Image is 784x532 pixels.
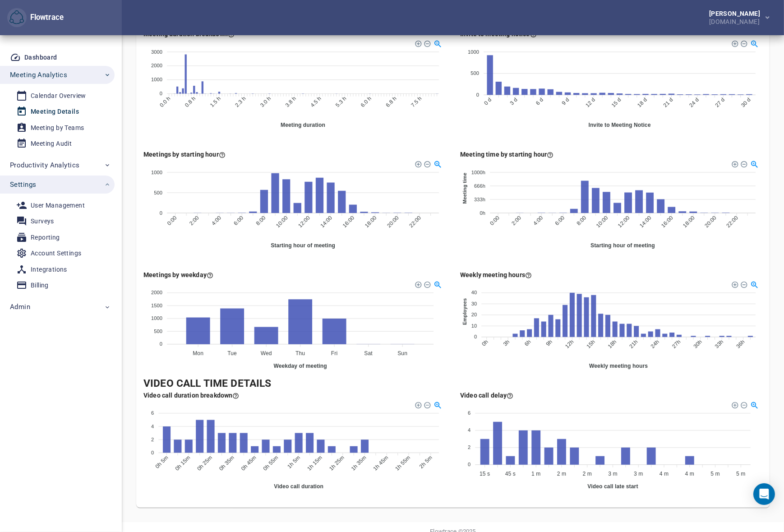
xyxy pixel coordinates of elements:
tspan: 6.8 h [385,95,398,108]
div: Here you see how many meetings by the duration of it's video call (duration in 5 minute steps). [143,391,239,400]
tspan: 0h [480,338,489,347]
div: Open Intercom Messenger [753,483,775,505]
tspan: 6 [468,411,470,416]
div: Zoom In [731,401,738,407]
tspan: 27h [671,338,682,349]
span: Meeting Analytics [10,69,67,81]
tspan: 3 d [509,97,519,106]
tspan: 666h [474,183,485,189]
tspan: 10:00 [275,214,289,229]
tspan: 18h [607,338,618,349]
tspan: 2:00 [510,214,522,227]
text: Meeting time [462,173,467,204]
div: Billing [31,280,49,291]
text: Video call duration [274,484,323,490]
tspan: 1h 25m [328,454,346,472]
tspan: 14:00 [319,214,333,229]
tspan: 0 [160,341,162,347]
div: Zoom In [415,281,421,287]
text: Video call late start [587,484,638,490]
tspan: 3.0 h [259,95,272,108]
tspan: 18:00 [682,214,696,229]
tspan: 0.8 h [184,95,197,108]
tspan: Wed [261,350,272,356]
tspan: 0h 55m [262,454,280,472]
tspan: 5 m [710,471,719,477]
div: Zoom In [731,160,738,167]
tspan: 14:00 [638,214,653,229]
tspan: 0 d [483,97,493,106]
tspan: 1h 35m [350,454,368,472]
div: Here you see how many meetings you organize per weekday (the weekday is timezone specific (Europe... [143,270,213,279]
tspan: 16:00 [660,214,674,229]
tspan: 0 [160,210,162,216]
div: Zoom Out [740,40,747,46]
tspan: 1h 45m [372,454,390,472]
tspan: 40 [471,290,477,296]
tspan: 0 [160,91,162,96]
div: Zoom In [731,40,738,46]
tspan: 0:00 [166,214,178,227]
div: Zoom In [415,160,421,167]
tspan: 0h 25m [196,454,213,472]
tspan: 333h [474,197,485,202]
div: Zoom Out [740,281,747,287]
tspan: 0h 45m [240,454,258,472]
tspan: Sun [397,350,407,356]
tspan: 6 d [535,97,544,106]
tspan: 18 d [636,97,648,109]
tspan: 8:00 [576,214,588,227]
div: Flowtrace [7,8,64,28]
div: Calendar Overview [31,90,86,102]
tspan: 20:00 [386,214,400,229]
div: Meeting Details [31,106,79,117]
tspan: 20 [471,312,477,317]
tspan: 500 [470,70,479,76]
span: Admin [10,301,30,313]
tspan: 4:00 [532,214,544,227]
tspan: 1h 15m [306,454,323,472]
tspan: 4.5 h [309,95,322,108]
div: Here you see how many hours of meetings you organize per starting hour (the hour is timezone spec... [460,150,553,159]
div: Meeting by Teams [31,122,84,134]
tspan: 6h [523,338,532,347]
text: Invite to Meeting Notice [589,122,651,128]
tspan: 0h [480,210,486,216]
div: Zoom In [415,401,421,407]
img: Flowtrace [9,10,24,25]
tspan: 2h 5m [418,454,434,470]
tspan: 0h 5m [154,454,170,470]
tspan: 0 [476,92,479,97]
a: Flowtrace [7,8,27,28]
tspan: 33h [714,338,724,349]
tspan: 3000 [151,49,162,54]
tspan: 2 [468,445,470,450]
tspan: 2 [151,437,154,442]
tspan: 4 [151,424,154,429]
tspan: 3.8 h [284,95,297,108]
tspan: 2.3 h [234,95,247,108]
tspan: 0 [474,334,477,339]
tspan: 3 m [608,471,617,477]
div: Surveys [31,216,54,227]
tspan: 4 m [685,471,694,477]
tspan: 15 d [610,97,623,109]
tspan: 1h 55m [394,454,411,472]
tspan: Mon [193,350,203,356]
tspan: 2000 [151,63,162,68]
div: Account Settings [31,248,81,259]
div: Here you see how many meeting hours your employees have on weekly basis. [460,270,532,279]
tspan: 2000 [151,290,162,296]
span: Productivity Analytics [10,159,79,171]
tspan: 10 [471,323,477,328]
tspan: 1000 [151,315,162,321]
div: Here you see how many meetings you organize per how late the participants join the call (15 secon... [460,391,513,400]
div: User Management [31,200,85,211]
tspan: 1000h [471,170,485,175]
text: Starting hour of meeting [590,242,655,249]
tspan: 2 m [557,471,566,477]
tspan: 1h 5m [286,454,301,470]
tspan: 8:00 [255,214,267,227]
div: Selection Zoom [434,39,441,46]
tspan: 0:00 [489,214,501,227]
